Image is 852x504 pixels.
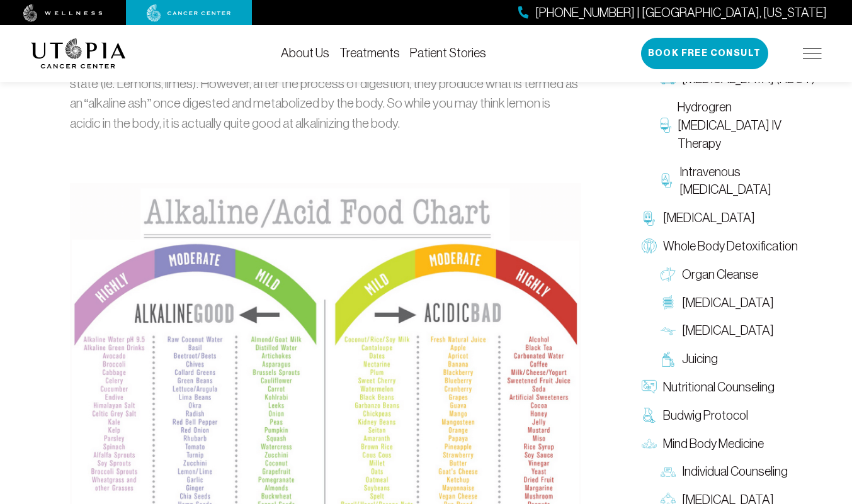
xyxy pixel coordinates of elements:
a: [PHONE_NUMBER] | [GEOGRAPHIC_DATA], [US_STATE] [518,4,827,22]
a: Patient Stories [410,46,486,60]
p: This is where a lot of people get confused. There are many food items that are acidic in their na... [70,53,581,133]
span: [PHONE_NUMBER] | [GEOGRAPHIC_DATA], [US_STATE] [535,4,827,22]
a: Treatments [339,46,400,60]
img: cancer center [147,4,231,22]
img: wellness [23,4,103,22]
a: About Us [281,46,329,60]
button: Book Free Consult [641,38,768,69]
img: icon-hamburger [803,48,822,59]
img: logo [31,38,126,69]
